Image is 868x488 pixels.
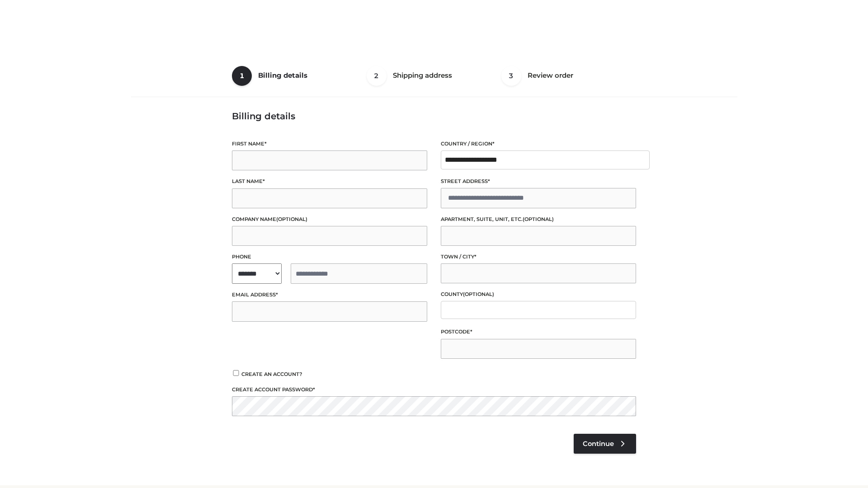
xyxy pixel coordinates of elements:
label: Postcode [441,328,636,336]
label: Apartment, suite, unit, etc. [441,215,636,224]
label: County [441,290,636,299]
span: (optional) [523,216,554,222]
span: Review order [528,71,573,80]
span: Billing details [258,71,307,80]
label: Create account password [232,385,636,394]
label: Email address [232,291,427,299]
span: (optional) [463,291,494,297]
span: 2 [367,66,387,86]
label: Phone [232,253,427,261]
span: Shipping address [393,71,452,80]
label: Town / City [441,253,636,261]
a: Continue [574,434,636,454]
label: Company name [232,215,427,224]
label: First name [232,140,427,148]
label: Last name [232,177,427,186]
span: Continue [583,440,614,448]
h3: Billing details [232,111,636,122]
label: Country / Region [441,140,636,148]
input: Create an account? [232,370,240,376]
span: Create an account? [241,371,302,377]
span: 1 [232,66,252,86]
span: (optional) [276,216,307,222]
span: 3 [501,66,521,86]
label: Street address [441,177,636,186]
